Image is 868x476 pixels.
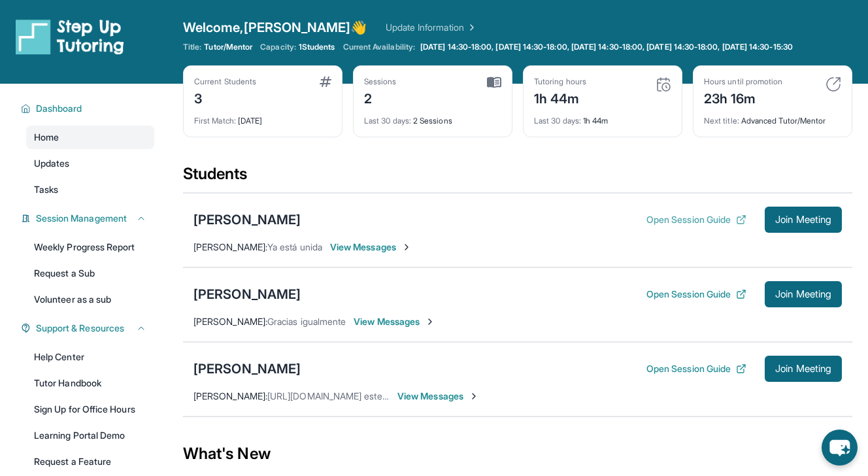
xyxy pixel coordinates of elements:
[267,316,346,327] span: Gracias igualmente
[320,76,331,87] img: card
[354,315,435,328] span: View Messages
[420,42,793,52] span: [DATE] 14:30-18:00, [DATE] 14:30-18:00, [DATE] 14:30-18:00, [DATE] 14:30-18:00, [DATE] 14:30-15:30
[34,131,59,144] span: Home
[26,424,154,447] a: Learning Portal Demo
[26,398,154,421] a: Sign Up for Office Hours
[183,42,201,52] span: Title:
[418,42,795,52] a: [DATE] 14:30-18:00, [DATE] 14:30-18:00, [DATE] 14:30-18:00, [DATE] 14:30-18:00, [DATE] 14:30-15:30
[364,116,411,126] span: Last 30 days :
[775,216,831,224] span: Join Meeting
[704,87,782,108] div: 23h 16m
[704,108,841,126] div: Advanced Tutor/Mentor
[26,126,154,149] a: Home
[193,285,301,303] div: [PERSON_NAME]
[775,365,831,373] span: Join Meeting
[534,76,586,87] div: Tutoring hours
[343,42,415,52] span: Current Availability:
[704,116,739,126] span: Next title :
[36,212,127,225] span: Session Management
[386,21,477,34] a: Update Information
[299,42,335,52] span: 1 Students
[183,163,852,192] div: Students
[183,18,367,37] span: Welcome, [PERSON_NAME] 👋
[34,183,58,196] span: Tasks
[656,76,671,92] img: card
[193,360,301,378] div: [PERSON_NAME]
[646,362,746,375] button: Open Session Guide
[31,212,146,225] button: Session Management
[31,322,146,335] button: Support & Resources
[193,390,267,401] span: [PERSON_NAME] :
[36,322,124,335] span: Support & Resources
[364,108,501,126] div: 2 Sessions
[646,213,746,226] button: Open Session Guide
[26,152,154,175] a: Updates
[464,21,477,34] img: Chevron Right
[267,390,421,401] span: [URL][DOMAIN_NAME] este es el link
[26,371,154,395] a: Tutor Handbook
[425,316,435,327] img: Chevron-Right
[34,157,70,170] span: Updates
[330,241,412,254] span: View Messages
[469,391,479,401] img: Chevron-Right
[26,288,154,311] a: Volunteer as a sub
[487,76,501,88] img: card
[26,450,154,473] a: Request a Feature
[31,102,146,115] button: Dashboard
[193,241,267,252] span: [PERSON_NAME] :
[765,356,842,382] button: Join Meeting
[646,288,746,301] button: Open Session Guide
[534,116,581,126] span: Last 30 days :
[534,87,586,108] div: 1h 44m
[260,42,296,52] span: Capacity:
[534,108,671,126] div: 1h 44m
[826,76,841,92] img: card
[26,235,154,259] a: Weekly Progress Report
[204,42,252,52] span: Tutor/Mentor
[36,102,82,115] span: Dashboard
[194,108,331,126] div: [DATE]
[194,116,236,126] span: First Match :
[364,76,397,87] div: Sessions
[364,87,397,108] div: 2
[267,241,322,252] span: Ya está unida
[26,262,154,285] a: Request a Sub
[822,430,858,466] button: chat-button
[193,316,267,327] span: [PERSON_NAME] :
[26,178,154,201] a: Tasks
[765,207,842,233] button: Join Meeting
[775,290,831,298] span: Join Meeting
[765,281,842,307] button: Join Meeting
[26,345,154,369] a: Help Center
[704,76,782,87] div: Hours until promotion
[401,242,412,252] img: Chevron-Right
[16,18,124,55] img: logo
[397,390,479,403] span: View Messages
[194,87,256,108] div: 3
[194,76,256,87] div: Current Students
[193,211,301,229] div: [PERSON_NAME]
